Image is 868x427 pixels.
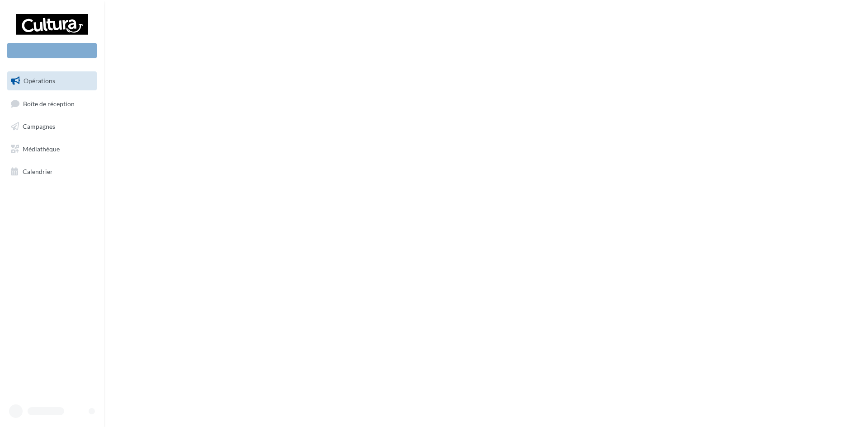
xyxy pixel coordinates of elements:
a: Campagnes [5,117,99,136]
div: Nouvelle campagne [7,43,97,58]
a: Opérations [5,71,99,90]
span: Boîte de réception [23,99,75,107]
span: Médiathèque [23,145,60,153]
span: Calendrier [23,167,53,175]
a: Calendrier [5,162,99,181]
span: Campagnes [23,122,55,130]
a: Boîte de réception [5,94,99,113]
a: Médiathèque [5,140,99,159]
span: Opérations [24,77,55,84]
